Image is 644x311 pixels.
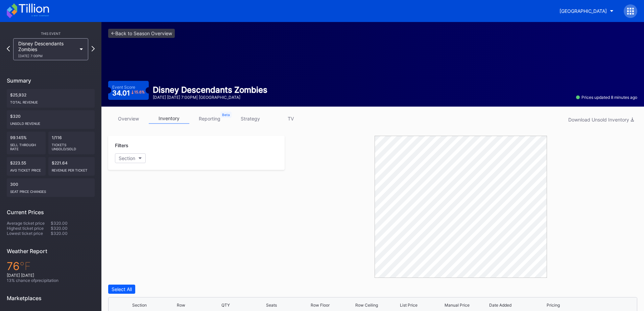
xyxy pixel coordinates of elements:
div: Summary [7,77,95,84]
div: $320.00 [51,221,95,226]
div: 99.145% [7,132,46,154]
div: $320 [7,110,95,129]
div: Select All [112,286,132,292]
div: Row Floor [311,303,330,308]
div: Disney Descendants Zombies [18,41,76,58]
div: Pricing [547,303,560,308]
div: Seats [266,303,277,308]
div: Date Added [489,303,511,308]
div: Row Ceiling [355,303,378,308]
button: [GEOGRAPHIC_DATA] [554,5,619,17]
div: Total Revenue [10,97,91,104]
div: $221.64 [48,157,95,176]
div: Event Score [112,85,135,90]
div: Unsold Revenue [10,119,91,126]
div: Section [132,303,147,308]
a: inventory [149,113,189,124]
div: Lowest ticket price [7,231,51,236]
div: Section [119,155,135,161]
div: Current Prices [7,209,95,216]
div: 76 [7,260,95,273]
a: <-Back to Season Overview [108,29,175,38]
div: This Event [7,31,95,36]
div: Disney Descendants Zombies [153,85,267,95]
div: 34.01 [112,90,145,96]
div: $25,932 [7,89,95,108]
div: [DATE] [DATE] [7,273,95,278]
button: Download Unsold Inventory [565,115,637,124]
div: Weather Report [7,248,95,254]
div: Avg ticket price [10,165,42,172]
div: Prices updated 8 minutes ago [576,95,637,100]
div: Sell Through Rate [10,140,42,151]
div: Revenue per ticket [52,165,92,172]
div: [DATE] 7:00PM [18,54,76,58]
div: 13 % chance of precipitation [7,278,95,283]
div: QTY [221,303,230,308]
div: Marketplaces [7,295,95,302]
div: Download Unsold Inventory [568,117,634,123]
a: overview [108,113,149,124]
button: Section [115,153,146,163]
div: Filters [115,142,278,148]
div: [DATE] [DATE] 7:00PM | [GEOGRAPHIC_DATA] [153,95,267,100]
div: List Price [400,303,418,308]
div: [GEOGRAPHIC_DATA] [559,8,607,14]
div: Tickets Unsold/Sold [52,140,92,151]
span: ℉ [20,260,31,273]
div: $320.00 [51,226,95,231]
a: reporting [189,113,230,124]
div: 15.6 % [134,90,145,94]
a: TV [270,113,311,124]
div: 300 [7,178,95,197]
div: Average ticket price [7,221,51,226]
div: seat price changes [10,187,91,194]
div: 1/116 [48,132,95,154]
div: Manual Price [445,303,470,308]
div: Row [177,303,185,308]
div: Highest ticket price [7,226,51,231]
div: $223.55 [7,157,46,176]
button: Select All [108,285,135,294]
a: strategy [230,113,270,124]
div: $320.00 [51,231,95,236]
